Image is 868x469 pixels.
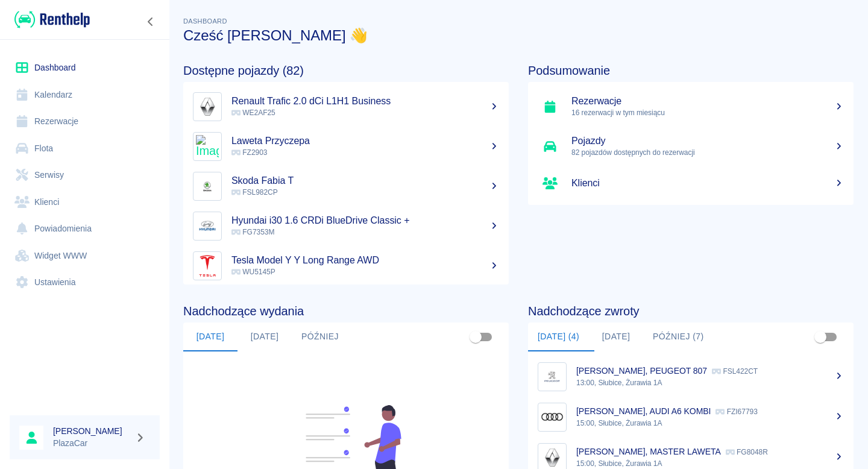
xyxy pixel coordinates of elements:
h3: Cześć [PERSON_NAME] 👋 [183,27,854,44]
a: ImageTesla Model Y Y Long Range AWD WU5145P [183,246,509,286]
p: 16 rezerwacji w tym miesiącu [571,107,844,118]
a: Flota [10,135,160,162]
a: Image[PERSON_NAME], PEUGEOT 807 FSL422CT13:00, Słubice, Żurawia 1A [528,356,854,397]
span: WE2AF25 [231,109,275,117]
h5: Hyundai i30 1.6 CRDi BlueDrive Classic + [231,215,499,227]
h5: Renault Trafic 2.0 dCi L1H1 Business [231,95,499,107]
h5: Klienci [571,177,844,189]
a: Rezerwacje16 rezerwacji w tym miesiącu [528,87,854,127]
button: [DATE] (4) [528,323,589,351]
p: FG8048R [726,448,768,456]
span: FSL982CP [231,188,278,197]
a: ImageHyundai i30 1.6 CRDi BlueDrive Classic + FG7353M [183,206,509,246]
img: Image [196,95,219,118]
a: ImageRenault Trafic 2.0 dCi L1H1 Business WE2AF25 [183,87,509,127]
a: Klienci [10,189,160,216]
a: Pojazdy82 pojazdów dostępnych do rezerwacji [528,127,854,166]
h5: Skoda Fabia T [231,175,499,187]
button: Później [292,323,348,351]
button: [DATE] [237,323,292,351]
img: Image [196,135,219,158]
span: Pokaż przypisane tylko do mnie [464,326,487,348]
h5: Tesla Model Y Y Long Range AWD [231,254,499,266]
p: [PERSON_NAME], AUDI A6 KOMBI [576,406,711,416]
h4: Dostępne pojazdy (82) [183,63,509,78]
p: 15:00, Słubice, Żurawia 1A [576,418,844,429]
a: Ustawienia [10,269,160,296]
a: Renthelp logo [10,10,90,30]
p: [PERSON_NAME], PEUGEOT 807 [576,366,707,376]
a: ImageLaweta Przyczepa FZ2903 [183,127,509,166]
p: 15:00, Słubice, Żurawia 1A [576,458,844,469]
img: Image [196,215,219,238]
img: Renthelp logo [14,10,90,30]
a: Dashboard [10,54,160,81]
h5: Pojazdy [571,135,844,147]
button: [DATE] [589,323,643,351]
p: 13:00, Słubice, Żurawia 1A [576,377,844,388]
span: FZ2903 [231,148,267,157]
img: Image [196,254,219,277]
span: Pokaż przypisane tylko do mnie [809,326,832,348]
a: Powiadomienia [10,215,160,242]
a: Kalendarz [10,81,160,109]
a: Serwisy [10,162,160,189]
p: 82 pojazdów dostępnych do rezerwacji [571,147,844,158]
img: Image [196,175,219,198]
h5: Rezerwacje [571,95,844,107]
span: FG7353M [231,228,274,236]
a: Rezerwacje [10,108,160,135]
a: Widget WWW [10,242,160,269]
h5: Laweta Przyczepa [231,135,499,147]
img: Image [541,365,564,388]
button: Później (7) [643,323,714,351]
p: PlazaCar [53,437,130,450]
img: Image [541,446,564,469]
p: FZI67793 [715,408,757,416]
a: ImageSkoda Fabia T FSL982CP [183,166,509,206]
button: Zwiń nawigację [142,14,160,30]
h6: [PERSON_NAME] [53,425,130,437]
p: FSL422CT [712,367,758,376]
h4: Podsumowanie [528,63,854,78]
p: [PERSON_NAME], MASTER LAWETA [576,447,721,456]
button: [DATE] [183,323,237,351]
span: Dashboard [183,17,227,25]
span: WU5145P [231,268,275,276]
h4: Nadchodzące zwroty [528,304,854,318]
a: Image[PERSON_NAME], AUDI A6 KOMBI FZI6779315:00, Słubice, Żurawia 1A [528,397,854,437]
a: Klienci [528,166,854,200]
h4: Nadchodzące wydania [183,304,509,318]
img: Image [541,406,564,429]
